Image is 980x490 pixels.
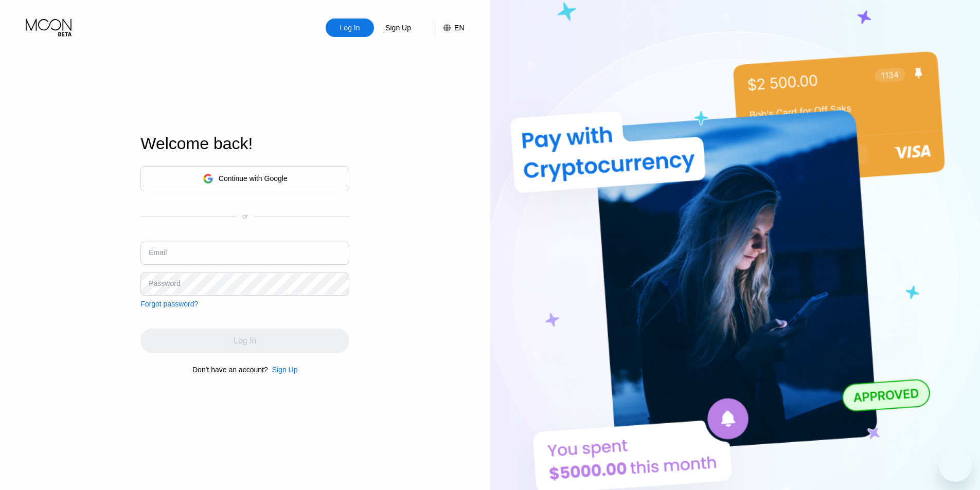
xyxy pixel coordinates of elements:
[140,134,349,153] div: Welcome back!
[433,19,464,37] div: EN
[149,248,167,257] div: Email
[140,300,198,308] div: Forgot password?
[268,366,298,374] div: Sign Up
[149,279,180,287] div: Password
[454,24,464,32] div: EN
[339,23,361,33] div: Log In
[242,213,248,220] div: or
[939,449,972,482] iframe: Button to launch messaging window
[219,174,288,183] div: Continue with Google
[140,166,349,191] div: Continue with Google
[384,23,412,33] div: Sign Up
[272,366,298,374] div: Sign Up
[192,366,268,374] div: Don't have an account?
[326,19,374,37] div: Log In
[374,19,422,37] div: Sign Up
